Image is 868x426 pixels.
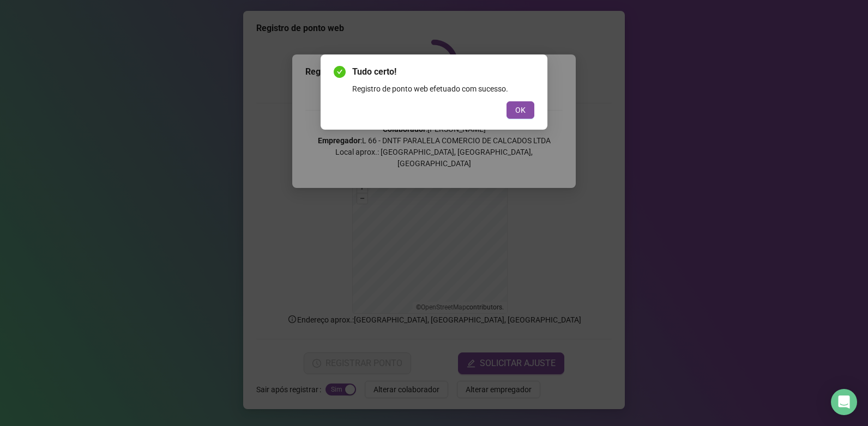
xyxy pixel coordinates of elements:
span: OK [515,104,526,116]
span: Tudo certo! [352,65,534,78]
button: OK [507,101,534,119]
div: Open Intercom Messenger [831,389,857,415]
span: check-circle [334,66,346,78]
div: Registro de ponto web efetuado com sucesso. [352,83,534,95]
